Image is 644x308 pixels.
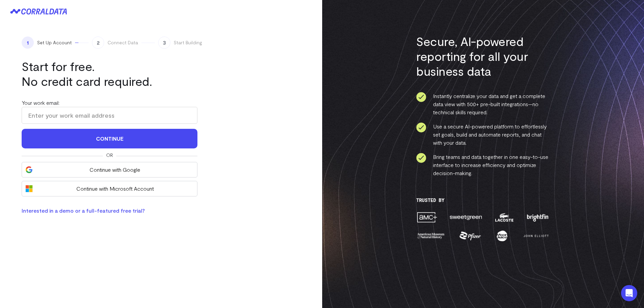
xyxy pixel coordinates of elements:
[22,162,197,177] button: Continue with Google
[22,59,197,89] h1: Start for free. No credit card required.
[174,39,202,46] span: Start Building
[416,197,550,203] h3: Trusted By
[416,92,550,116] li: Instantly centralize your data and get a complete data view with 500+ pre-built integrations—no t...
[22,37,34,49] span: 1
[416,153,550,177] li: Bring teams and data together in one easy-to-use interface to increase efficiency and optimize de...
[416,122,550,147] li: Use a secure AI-powered platform to effortlessly set goals, build and automate reports, and chat ...
[36,166,194,174] span: Continue with Google
[22,99,59,106] label: Your work email:
[22,181,197,196] button: Continue with Microsoft Account
[108,39,138,46] span: Connect Data
[416,34,550,78] h3: Secure, AI-powered reporting for all your business data
[22,207,145,214] a: Interested in a demo or a full-featured free trial?
[22,129,197,148] button: Continue
[92,37,104,49] span: 2
[106,152,113,159] span: Or
[37,39,72,46] span: Set Up Account
[22,107,197,124] input: Enter your work email address
[158,37,170,49] span: 3
[621,285,637,301] div: Open Intercom Messenger
[36,185,194,193] span: Continue with Microsoft Account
